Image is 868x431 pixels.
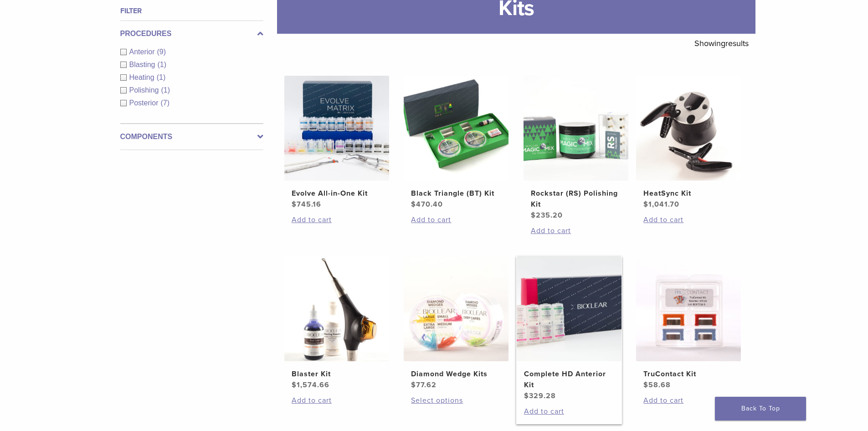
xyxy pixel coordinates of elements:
[161,86,170,94] span: (1)
[403,76,509,210] a: Black Triangle (BT) KitBlack Triangle (BT) Kit $470.40
[292,200,297,209] span: $
[643,395,734,406] a: Add to cart: “TruContact Kit”
[643,380,648,389] span: $
[284,76,390,210] a: Evolve All-in-One KitEvolve All-in-One Kit $745.16
[284,76,389,181] img: Evolve All-in-One Kit
[161,99,170,107] span: (7)
[643,369,734,379] h2: TruContact Kit
[292,188,382,199] h2: Evolve All-in-One Kit
[120,28,263,39] label: Procedures
[411,380,416,389] span: $
[411,200,443,209] bdi: 470.40
[524,406,614,417] a: Add to cart: “Complete HD Anterior Kit”
[120,5,263,16] h4: Filter
[120,131,263,142] label: Components
[129,48,157,56] span: Anterior
[292,395,382,406] a: Add to cart: “Blaster Kit”
[284,256,390,390] a: Blaster KitBlaster Kit $1,574.66
[531,211,536,220] span: $
[531,225,621,236] a: Add to cart: “Rockstar (RS) Polishing Kit”
[292,214,382,225] a: Add to cart: “Evolve All-in-One Kit”
[411,214,501,225] a: Add to cart: “Black Triangle (BT) Kit”
[694,34,749,53] p: Showing results
[411,369,501,379] h2: Diamond Wedge Kits
[643,200,648,209] span: $
[643,200,679,209] bdi: 1,041.70
[411,188,501,199] h2: Black Triangle (BT) Kit
[643,380,671,389] bdi: 58.68
[157,61,166,68] span: (1)
[411,200,416,209] span: $
[715,397,806,421] a: Back To Top
[524,391,556,400] bdi: 329.28
[531,211,563,220] bdi: 235.20
[129,73,157,81] span: Heating
[643,214,734,225] a: Add to cart: “HeatSync Kit”
[157,73,166,81] span: (1)
[636,76,741,181] img: HeatSync Kit
[531,188,621,210] h2: Rockstar (RS) Polishing Kit
[403,256,509,390] a: Diamond Wedge KitsDiamond Wedge Kits $77.62
[292,200,321,209] bdi: 745.16
[643,188,734,199] h2: HeatSync Kit
[411,395,501,406] a: Select options for “Diamond Wedge Kits”
[636,256,741,361] img: TruContact Kit
[292,380,297,389] span: $
[129,99,161,107] span: Posterior
[292,369,382,379] h2: Blaster Kit
[129,86,161,94] span: Polishing
[404,76,508,181] img: Black Triangle (BT) Kit
[524,369,614,390] h2: Complete HD Anterior Kit
[517,256,621,361] img: Complete HD Anterior Kit
[524,391,529,400] span: $
[636,76,742,210] a: HeatSync KitHeatSync Kit $1,041.70
[284,256,389,361] img: Blaster Kit
[404,256,508,361] img: Diamond Wedge Kits
[411,380,437,389] bdi: 77.62
[157,48,166,56] span: (9)
[636,256,742,390] a: TruContact KitTruContact Kit $58.68
[524,76,628,181] img: Rockstar (RS) Polishing Kit
[292,380,329,389] bdi: 1,574.66
[129,61,158,68] span: Blasting
[516,256,622,401] a: Complete HD Anterior KitComplete HD Anterior Kit $329.28
[523,76,629,221] a: Rockstar (RS) Polishing KitRockstar (RS) Polishing Kit $235.20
